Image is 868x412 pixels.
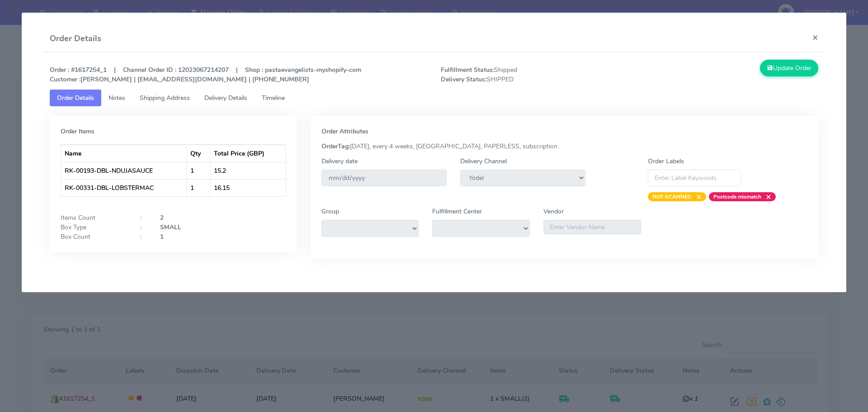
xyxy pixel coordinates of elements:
[204,94,247,102] span: Delivery Details
[434,65,630,84] span: Shipped SHIPPED
[210,145,286,162] th: Total Price (GBP)
[543,220,641,234] input: Enter Vendor Name
[108,94,125,102] span: Notes
[160,232,164,241] strong: 1
[54,232,133,242] div: Box Count
[61,162,187,179] td: RK-00193-DBL-NDUJASAUCE
[321,207,339,216] label: Group
[50,33,101,45] h4: Order Details
[432,207,482,216] label: Fulfillment Center
[50,75,80,84] strong: Customer :
[805,25,826,49] button: Close
[321,127,368,136] strong: Order Attributes
[441,66,494,74] strong: Fulfillment Status:
[61,127,94,136] strong: Order Items
[713,193,761,200] strong: Postcode mismatch
[133,213,153,223] div: :
[54,213,133,223] div: Items Count
[648,170,741,186] input: Enter Label Keywords
[210,162,286,179] td: 15.2
[761,192,771,201] span: ×
[50,90,819,106] ul: Tabs
[187,145,210,162] th: Qty
[140,94,190,102] span: Shipping Address
[61,179,187,196] td: RK-00331-DBL-LOBSTERMAC
[160,213,164,222] strong: 2
[187,162,210,179] td: 1
[543,207,564,216] label: Vendor
[692,192,702,201] span: ×
[460,156,507,166] label: Delivery Channel
[321,156,358,166] label: Delivery date
[652,193,692,200] strong: NOT-SCANNED
[61,145,187,162] th: Name
[133,223,153,232] div: :
[760,60,819,76] button: Update Order
[57,94,94,102] span: Order Details
[315,142,815,151] div: [DATE], every 4 weeks, [GEOGRAPHIC_DATA], PAPERLESS, subscription
[160,223,181,232] strong: SMALL
[441,75,486,84] strong: Delivery Status:
[187,179,210,196] td: 1
[648,156,684,166] label: Order Labels
[133,232,153,242] div: :
[321,142,350,151] strong: OrderTag:
[262,94,285,102] span: Timeline
[54,223,133,232] div: Box Type
[210,179,286,196] td: 16.15
[50,66,361,84] strong: Order : #1617254_1 | Channel Order ID : 12023067214207 | Shop : pastaevangelists-myshopify-com [P...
